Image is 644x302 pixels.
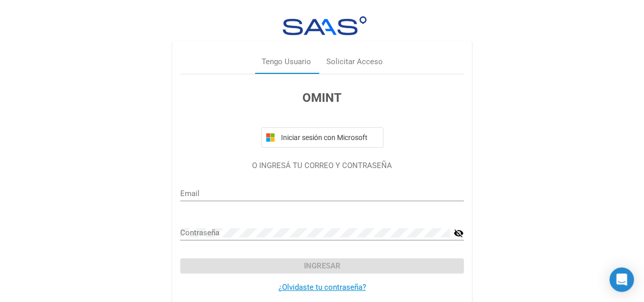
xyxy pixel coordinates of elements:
[180,160,464,172] p: O INGRESÁ TU CORREO Y CONTRASEÑA
[262,56,311,68] div: Tengo Usuario
[279,133,379,142] span: Iniciar sesión con Microsoft
[180,89,464,107] h3: OMINT
[454,227,464,239] mat-icon: visibility_off
[326,56,383,68] div: Solicitar Acceso
[278,283,366,292] a: ¿Olvidaste tu contraseña?
[180,258,464,273] button: Ingresar
[304,261,341,270] span: Ingresar
[609,267,634,292] div: Open Intercom Messenger
[261,127,383,148] button: Iniciar sesión con Microsoft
